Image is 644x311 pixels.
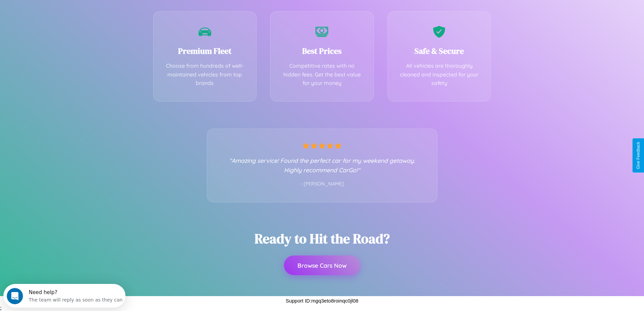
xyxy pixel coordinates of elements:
[25,11,119,18] div: The team will reply as soon as they can
[7,288,23,304] iframe: Intercom live chat
[25,6,119,11] div: Need help?
[221,180,424,188] p: - [PERSON_NAME]
[281,45,363,57] h3: Best Prices
[284,256,360,275] button: Browse Cars Now
[398,45,481,57] h3: Safe & Secure
[281,62,363,88] p: Competitive rates with no hidden fees. Get the best value for your money
[3,284,125,308] iframe: Intercom live chat discovery launcher
[164,62,246,88] p: Choose from hundreds of well-maintained vehicles from top brands
[398,62,481,88] p: All vehicles are thoroughly cleaned and inspected for your safety
[164,45,246,57] h3: Premium Fleet
[221,156,424,175] p: "Amazing service! Found the perfect car for my weekend getaway. Highly recommend CarGo!"
[3,3,126,21] div: Open Intercom Messenger
[286,296,358,305] p: Support ID: mgq3eto8roinqc0jl08
[636,142,641,169] div: Give Feedback
[255,229,390,248] h2: Ready to Hit the Road?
